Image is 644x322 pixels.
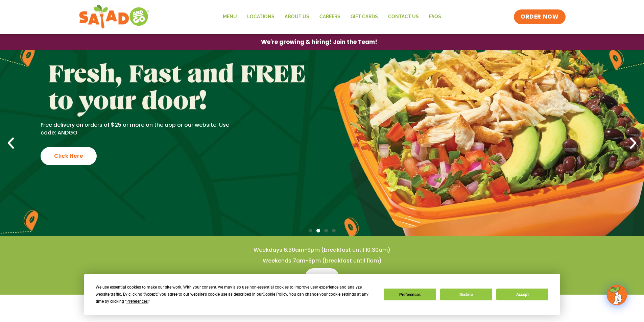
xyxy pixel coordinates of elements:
h4: Weekdays 6:30am-9pm (breakfast until 10:30am) [14,246,630,254]
div: Previous slide [3,136,18,151]
a: Locations [242,9,280,25]
span: Go to slide 1 [309,229,312,232]
img: wpChatIcon [607,286,626,304]
span: ORDER NOW [521,13,558,21]
a: Careers [314,9,345,25]
div: Click Here [41,147,97,165]
a: About Us [280,9,314,25]
span: Preferences [126,299,148,304]
img: new-SAG-logo-768×292 [79,3,150,30]
span: Cookie Policy [263,292,287,297]
a: GIFT CARDS [345,9,383,25]
span: Go to slide 2 [316,229,320,232]
span: Go to slide 3 [324,229,328,232]
a: FAQs [424,9,446,25]
span: Go to slide 4 [332,229,336,232]
span: We're growing & hiring! Join the Team! [261,39,377,45]
p: Free delivery on orders of $25 or more on the app or our website. Use code: ANDGO [41,121,240,137]
div: Next slide [626,136,641,151]
h4: Weekends 7am-9pm (breakfast until 11am) [14,257,630,265]
nav: Menu [218,9,446,25]
a: Menu [305,268,339,284]
a: We're growing & hiring! Join the Team! [251,34,387,50]
button: Accept [496,289,548,300]
a: ORDER NOW [514,9,565,24]
a: Menu [218,9,242,25]
button: Decline [440,289,492,300]
button: Preferences [384,289,436,300]
div: Cookie Consent Prompt [84,274,560,315]
span: Menu [313,272,331,280]
a: Contact Us [383,9,424,25]
div: We use essential cookies to make our site work. With your consent, we may also use non-essential ... [96,284,376,305]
